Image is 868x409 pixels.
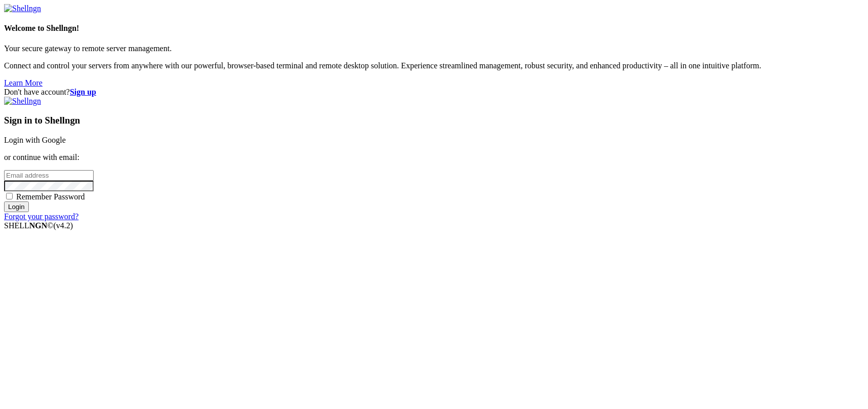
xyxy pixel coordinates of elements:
img: Shellngn [4,97,41,106]
input: Login [4,201,29,212]
a: Learn More [4,78,43,87]
input: Email address [4,170,94,181]
span: SHELL © [4,221,73,230]
b: NGN [29,221,48,230]
h3: Sign in to Shellngn [4,115,864,126]
img: Shellngn [4,4,41,13]
input: Remember Password [6,193,13,199]
h4: Welcome to Shellngn! [4,24,864,33]
a: Forgot your password? [4,212,78,221]
p: Your secure gateway to remote server management. [4,44,864,53]
a: Sign up [70,88,96,96]
p: or continue with email: [4,153,864,162]
span: 4.2.0 [54,221,73,230]
span: Remember Password [16,192,85,201]
p: Connect and control your servers from anywhere with our powerful, browser-based terminal and remo... [4,61,864,70]
div: Don't have account? [4,88,864,97]
a: Login with Google [4,136,66,144]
